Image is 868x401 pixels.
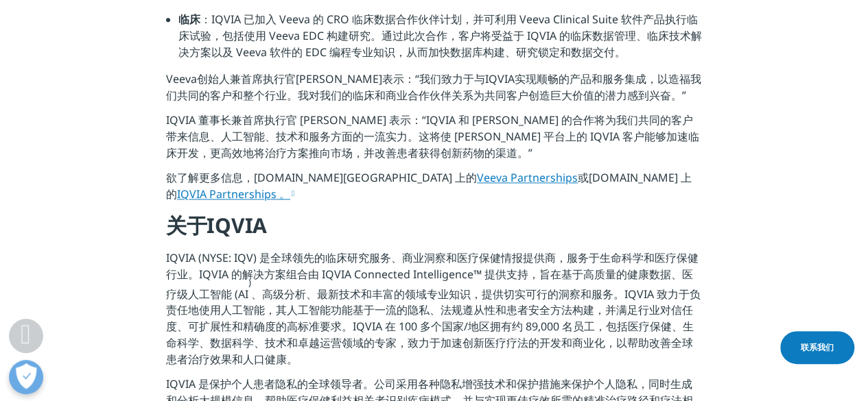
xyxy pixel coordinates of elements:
font: 或 [578,170,589,185]
font: IQVIA 董事长兼首席执行官 [PERSON_NAME] 表示：“IQVIA 和 [PERSON_NAME] 的合作将为我们共同的客户带来信息、人工智能、技术和服务方面的一流实力。这将使 [P... [166,112,699,160]
font: ：IQVIA 已加入 Veeva 的 CRO 临床数据合作伙伴计划，并可利用 Veeva Clinical Suite 软件产品执行临床试验，包括使用 Veeva EDC 构建研究。通过此次合作... [178,12,702,60]
font: Veeva创始人兼首席执行官[PERSON_NAME]表示：“我们致力于与IQVIA实现顺畅的产品和服务集成，以造福我们共同的客户和整个行业。我对我们的临床和商业合作伙伴关系为共同客户创造巨大价... [166,71,701,103]
button: 打开偏好设置 [9,360,43,394]
font: ) [248,276,251,289]
font: 欲了解更多信息，[DOMAIN_NAME][GEOGRAPHIC_DATA] 上的 [166,170,477,185]
font: 临床 [178,12,200,27]
a: 联系我们 [780,331,854,364]
a: IQVIA Partnerships 。 [177,186,294,202]
a: Veeva Partnerships [477,170,578,185]
font: 联系我们 [801,341,834,353]
font: IQVIA Partnerships 。 [177,186,290,202]
font: 关于IQVIA [166,211,267,239]
font: IQVIA (NYSE: IQV) 是全球领先的临床研究服务、商业洞察和医疗保健情报提供商，服务于生命科学和医疗保健行业。IQVIA 的解决方案组合由 IQVIA Connected Intel... [166,250,699,301]
font: 、高级分析、最新技术和丰富的领域专业知识，提供切实可行的洞察和服务。IQVIA 致力于负责任地使用人工智能，其人工智能功能基于一流的隐私、法规遵从性和患者安全方法构建，并满足行业对信任度、可扩展... [166,286,701,367]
